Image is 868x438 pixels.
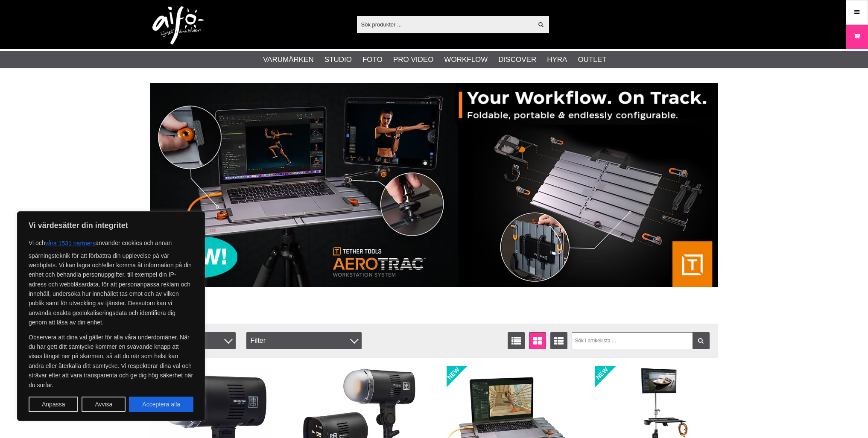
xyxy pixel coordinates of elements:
[547,54,567,65] a: Hyra
[29,220,193,231] p: Vi värdesätter din integritet
[82,397,126,412] button: Avvisa
[324,54,352,65] a: Studio
[129,397,193,412] button: Acceptera alla
[45,236,96,251] button: våra 1531 partners
[550,332,567,349] a: Utökad listvisning
[29,236,193,327] p: Vi och använder cookies och annan spårningsteknik för att förbättra din upplevelse på vår webbpla...
[693,332,710,349] a: Filtrera
[263,54,314,65] a: Varumärken
[362,54,383,65] a: Foto
[17,211,205,421] div: Vi värdesätter din integritet
[572,332,710,349] input: Sök i artikellista ...
[508,332,525,349] a: Listvisning
[150,83,718,287] img: Annons:007 banner-header-aerotrac-1390x500.jpg
[357,18,533,31] input: Sök produkter ...
[529,332,546,349] a: Fönstervisning
[578,54,606,65] a: Outlet
[246,332,362,349] div: Filter
[29,333,193,390] p: Observera att dina val gäller för alla våra underdomäner. När du har gett ditt samtycke kommer en...
[393,54,433,65] a: Pro Video
[152,6,204,45] img: logo.png
[444,54,488,65] a: Workflow
[498,54,536,65] a: Discover
[29,397,78,412] button: Anpassa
